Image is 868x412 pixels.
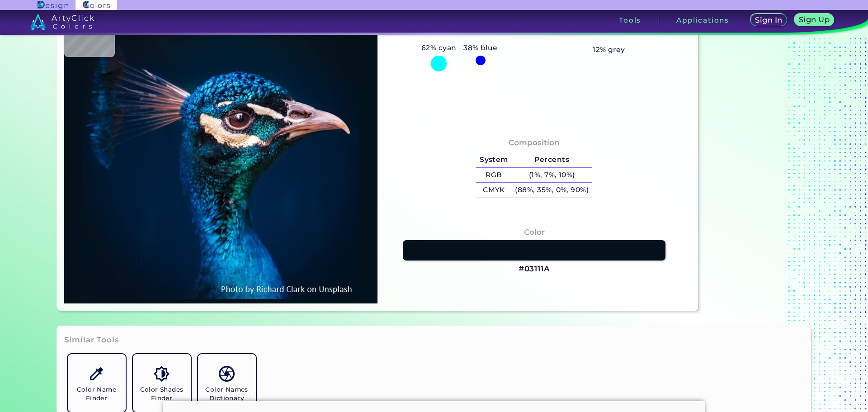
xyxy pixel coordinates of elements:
[755,17,782,24] h5: Sign In
[137,385,187,403] h5: Color Shades Finder
[476,152,511,167] h5: System
[751,14,786,26] a: Sign In
[202,385,252,403] h5: Color Names Dictionary
[30,14,94,30] img: logo_artyclick_colors_white.svg
[460,42,501,54] h5: 38% blue
[418,42,460,54] h5: 62% cyan
[593,44,625,56] h5: 12% grey
[676,17,729,24] h3: Applications
[64,335,119,346] h3: Similar Tools
[512,168,592,183] h5: (1%, 7%, 10%)
[509,136,560,149] h4: Composition
[154,366,170,382] img: icon_color_shades.svg
[476,168,511,183] h5: RGB
[795,14,833,26] a: Sign Up
[519,264,550,275] h3: #03111A
[524,226,545,239] h4: Color
[89,366,104,382] img: icon_color_name_finder.svg
[512,183,592,198] h5: (88%, 35%, 0%, 90%)
[476,183,511,198] h5: CMYK
[69,11,373,299] img: img_pavlin.jpg
[512,152,592,167] h5: Percents
[219,366,235,382] img: icon_color_names_dictionary.svg
[619,17,641,24] h3: Tools
[38,1,68,9] img: ArtyClick Design logo
[799,16,829,24] h5: Sign Up
[71,385,122,403] h5: Color Name Finder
